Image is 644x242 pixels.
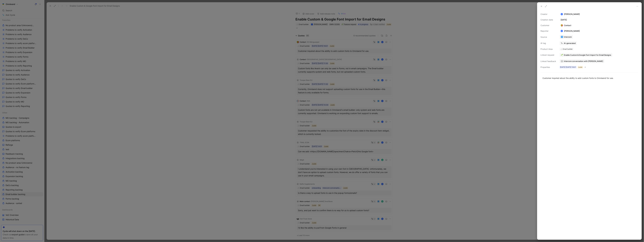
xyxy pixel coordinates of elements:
div: Product Area [541,47,556,51]
div: Customer [541,24,556,27]
div: Linked request [541,53,556,57]
a: Intercom [560,35,573,39]
span: Intercom conversation with [PERSON_NAME] [564,60,603,62]
div: Juste [578,66,582,69]
img: logo [561,24,563,27]
div: [PERSON_NAME] [560,12,638,16]
div: Creation date [541,18,556,21]
div: Reporter [541,29,556,33]
div: Linked feedback [541,60,556,63]
div: Customer inquired about the ability to add custom fonts to Omnisend for use. [543,77,636,80]
div: [DATE] [DATE] 16:01 [560,66,576,69]
a: Intercom conversation with [PERSON_NAME] [560,59,605,63]
div: AI tag [541,42,556,45]
div: Source [541,35,556,39]
span: Enable Custom & Google Font Import for Email Designs [564,54,611,56]
div: K [561,13,563,15]
div: K [561,30,563,32]
img: 🌱 [561,54,563,56]
div: Properties [541,66,556,69]
div: [DATE] [560,18,638,21]
div: Contact [560,24,573,27]
button: AI-generated [560,41,577,45]
div: Creator [541,12,556,16]
button: 🌱Enable Custom & Google Font Import for Email Designs [560,53,613,57]
div: AI-generated [564,42,576,44]
div: [PERSON_NAME] [560,29,581,33]
div: Email builder [563,48,573,51]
